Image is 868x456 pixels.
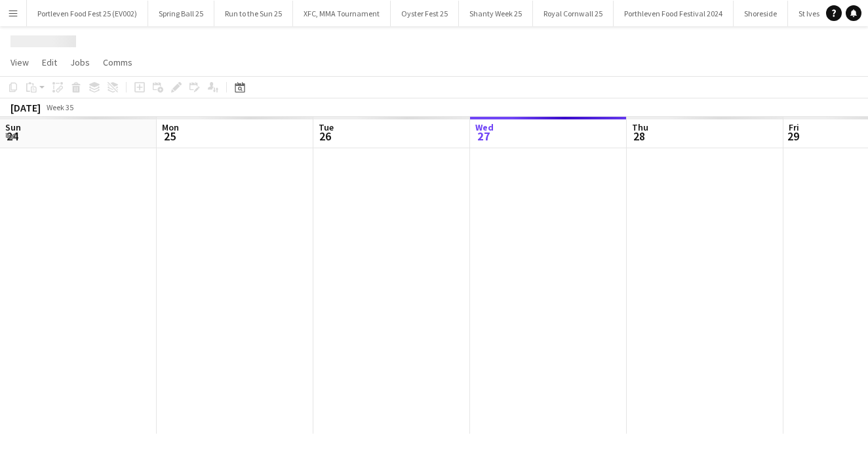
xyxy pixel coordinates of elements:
[42,56,57,68] span: Edit
[43,102,76,112] span: Week 35
[533,1,614,26] button: Royal Cornwall 25
[459,1,533,26] button: Shanty Week 25
[630,129,648,144] span: 28
[214,1,293,26] button: Run to the Sun 25
[10,56,29,68] span: View
[160,129,179,144] span: 25
[148,1,214,26] button: Spring Ball 25
[614,1,734,26] button: Porthleven Food Festival 2024
[391,1,459,26] button: Oyster Fest 25
[787,129,799,144] span: 29
[65,54,95,71] a: Jobs
[319,121,334,133] span: Tue
[473,129,494,144] span: 27
[293,1,391,26] button: XFC, MMA Tournament
[632,121,648,133] span: Thu
[37,54,62,71] a: Edit
[317,129,334,144] span: 26
[10,101,41,114] div: [DATE]
[789,121,799,133] span: Fri
[734,1,788,26] button: Shoreside
[475,121,494,133] span: Wed
[5,54,34,71] a: View
[70,56,90,68] span: Jobs
[27,1,148,26] button: Portleven Food Fest 25 (EV002)
[103,56,132,68] span: Comms
[162,121,179,133] span: Mon
[5,121,21,133] span: Sun
[3,129,21,144] span: 24
[98,54,138,71] a: Comms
